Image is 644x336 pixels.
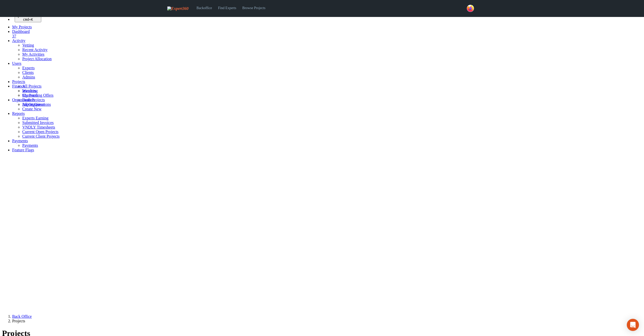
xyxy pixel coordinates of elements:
[12,38,25,43] a: Activity
[12,29,642,38] a: Dashboard 37
[22,48,48,52] a: Recent Activity
[22,107,41,111] a: Create New
[12,84,25,88] a: Finance
[22,66,35,70] a: Experts
[22,52,45,56] a: My Activities
[22,57,52,61] a: Project Allocation
[12,34,16,38] span: 37
[12,139,28,143] a: Payments
[12,319,642,323] li: Projects
[22,102,51,107] a: All Organisations
[22,84,41,88] a: All Projects
[17,18,39,22] div: +
[22,70,34,75] a: Clients
[22,93,53,97] a: My Pending Offers
[22,120,54,125] a: Submitted Invoices
[627,319,639,331] div: Open Intercom Messenger
[22,75,35,79] a: Admins
[12,29,30,34] span: Dashboard
[22,116,49,120] a: Experts Earning
[31,18,33,22] kbd: K
[22,143,38,148] a: Payments
[22,125,55,129] a: VNDLY Timesheets
[12,79,25,84] a: Projects
[12,111,25,116] a: Reports
[22,89,38,93] a: Watching
[12,314,32,319] a: Back Office
[12,25,32,29] a: My Projects
[15,13,41,22] button: Quick search... cmd+K
[467,5,474,12] img: 43c7540e-2bad-45db-b78b-6a21b27032e5-normal.png
[167,6,189,11] img: Expert360
[22,134,60,138] a: Current Client Projects
[22,89,36,93] a: Invoices
[12,98,35,102] a: Organisations
[12,61,21,66] a: Users
[22,130,58,134] a: Current Open Projects
[22,43,34,47] a: Vetting
[22,93,38,97] a: Contracts
[23,18,29,22] kbd: cmd
[12,148,34,152] a: Feature Flags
